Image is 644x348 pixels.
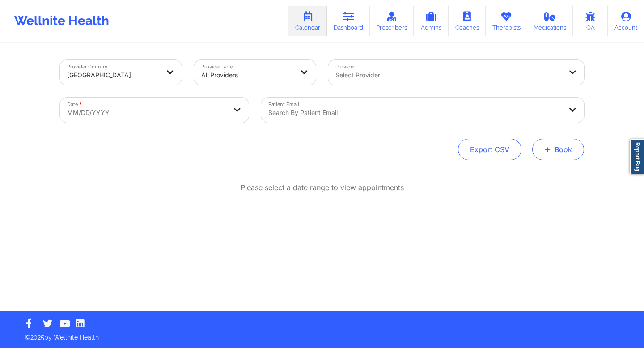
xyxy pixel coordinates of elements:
[630,139,644,174] a: Report Bug
[544,147,551,152] span: +
[327,6,370,36] a: Dashboard
[414,6,449,36] a: Admins
[573,6,608,36] a: QA
[458,139,521,160] button: Export CSV
[370,6,414,36] a: Prescribers
[532,139,584,160] button: +Book
[288,6,327,36] a: Calendar
[67,65,159,85] div: [GEOGRAPHIC_DATA]
[527,6,573,36] a: Medications
[608,6,644,36] a: Account
[241,182,404,193] p: Please select a date range to view appointments
[449,6,486,36] a: Coaches
[486,6,527,36] a: Therapists
[19,327,625,342] p: © 2025 by Wellnite Health
[201,65,293,85] div: All Providers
